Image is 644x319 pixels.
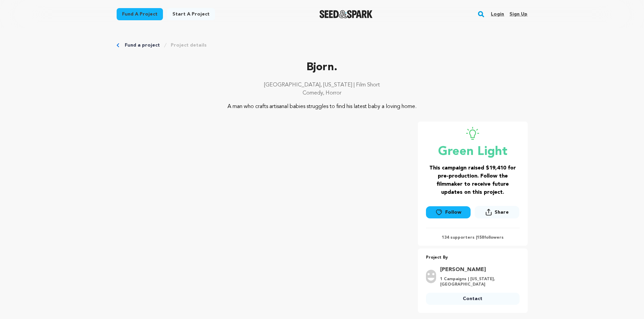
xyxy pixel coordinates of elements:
a: Seed&Spark Homepage [319,10,373,18]
p: Project By [426,254,520,262]
p: Bjorn. [117,59,528,76]
p: A man who crafts artisanal babies struggles to find his latest baby a loving home. [158,103,486,111]
div: Breadcrumb [117,42,528,49]
h3: This campaign raised $19,410 for pre-production. Follow the filmmaker to receive future updates o... [426,164,520,196]
a: Fund a project [125,42,160,49]
a: Project details [171,42,207,49]
a: Follow [426,206,471,218]
a: Login [491,9,504,20]
p: [GEOGRAPHIC_DATA], [US_STATE] | Film Short [117,81,528,89]
p: 134 supporters | followers [426,235,520,240]
span: 158 [477,236,484,240]
a: Contact [426,293,520,305]
p: Green Light [426,145,520,159]
a: Fund a project [117,8,163,20]
button: Share [475,206,519,218]
img: user.png [426,270,436,283]
span: Share [475,206,519,221]
p: Comedy, Horror [117,89,528,97]
img: Seed&Spark Logo Dark Mode [319,10,373,18]
span: Share [495,209,509,216]
p: 1 Campaigns | [US_STATE], [GEOGRAPHIC_DATA] [440,276,516,287]
a: Sign up [509,9,527,20]
a: Goto Kristofer Pitzek profile [440,266,516,274]
a: Start a project [167,8,215,20]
